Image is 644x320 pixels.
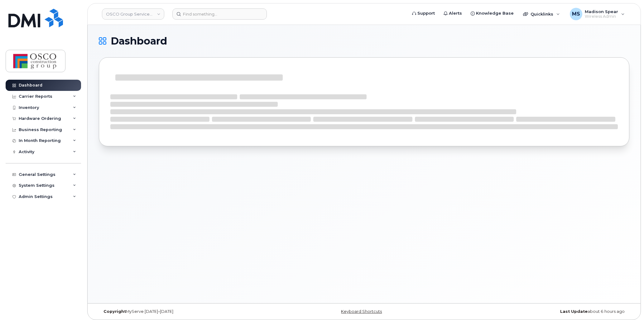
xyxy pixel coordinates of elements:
strong: Copyright [103,309,126,314]
div: MyServe [DATE]–[DATE] [99,309,276,314]
strong: Last Update [560,309,588,314]
a: Keyboard Shortcuts [341,309,382,314]
div: about 6 hours ago [453,309,629,314]
span: Dashboard [111,36,167,46]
